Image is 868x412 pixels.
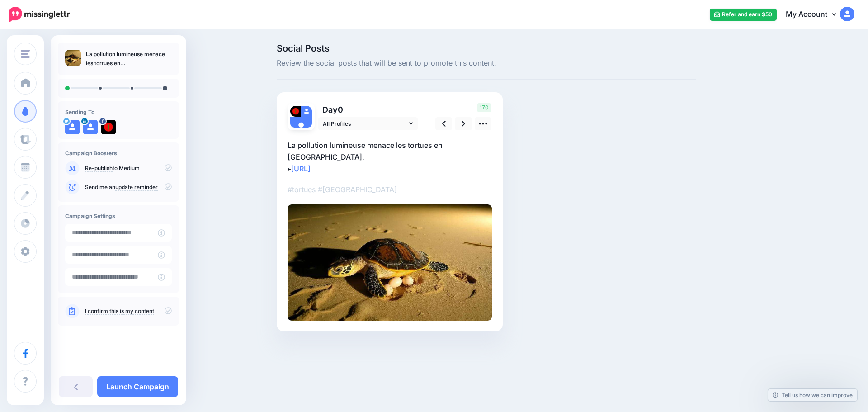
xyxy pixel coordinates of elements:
img: user_default_image.png [290,117,312,138]
a: I confirm this is my content [85,308,154,315]
img: user_default_image.png [301,106,312,117]
a: Tell us how we can improve [768,389,857,401]
a: Refer and earn $50 [710,9,777,21]
img: user_default_image.png [65,120,80,134]
p: La pollution lumineuse menace les tortues en [GEOGRAPHIC_DATA]. ▸ [288,139,492,175]
img: Missinglettr [9,7,70,22]
span: 0 [338,105,343,114]
span: Review the social posts that will be sent to promote this content. [277,57,696,69]
img: bd663496ef2088d269ba7b6c4649f5ad.jpg [288,204,492,321]
a: update reminder [115,184,158,191]
a: [URL] [291,164,311,173]
p: Send me an [85,183,172,191]
p: #tortues #[GEOGRAPHIC_DATA] [288,184,492,195]
img: bd663496ef2088d269ba7b6c4649f5ad_thumb.jpg [65,50,81,66]
p: La pollution lumineuse menace les tortues en [GEOGRAPHIC_DATA]. [86,50,172,68]
h4: Campaign Settings [65,213,172,219]
img: 474871652_1172320894900914_7635307436973398141_n-bsa152193.jpg [290,106,301,117]
p: to Medium [85,164,172,172]
span: Social Posts [277,44,696,53]
a: Re-publish [85,165,113,172]
a: All Profiles [318,117,418,130]
span: All Profiles [323,119,407,128]
p: Day [318,103,419,116]
h4: Campaign Boosters [65,150,172,156]
a: My Account [777,4,854,26]
img: menu.png [21,50,30,58]
img: 474871652_1172320894900914_7635307436973398141_n-bsa152193.jpg [101,120,116,134]
h4: Sending To [65,109,172,115]
img: user_default_image.png [83,120,98,134]
span: 170 [477,103,491,112]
